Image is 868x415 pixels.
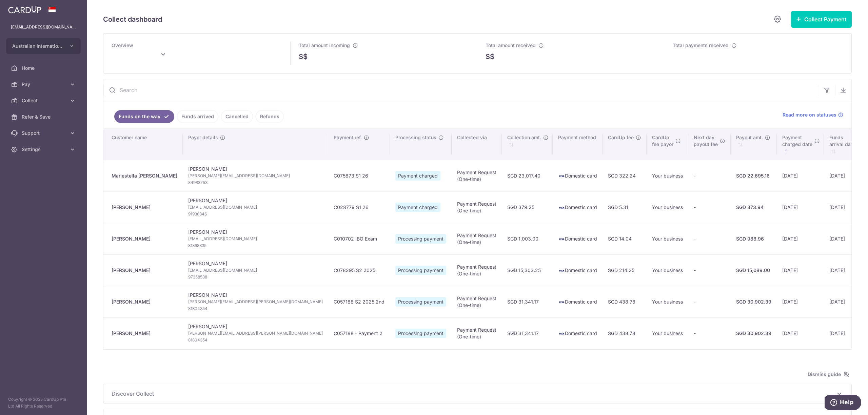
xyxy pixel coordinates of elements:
img: visa-sm-192604c4577d2d35970c8ed26b86981c2741ebd56154ab54ad91a526f0f24972.png [558,236,565,243]
span: Processing payment [395,234,446,244]
div: [PERSON_NAME] [112,298,177,305]
th: CardUpfee payor [647,129,688,160]
div: SGD 373.94 [736,204,771,211]
div: SGD 22,695.16 [736,172,771,179]
p: [EMAIL_ADDRESS][DOMAIN_NAME] [11,24,76,30]
div: SGD 15,089.00 [736,267,771,274]
span: Processing payment [395,266,446,275]
th: Payor details [183,129,328,160]
img: CardUp [8,5,41,14]
span: Processing payment [395,297,446,307]
td: SGD 438.78 [603,286,647,317]
td: Payment Request (One-time) [452,191,502,223]
span: Payment charged [395,171,440,181]
td: SGD 15,303.25 [502,254,553,286]
h5: Collect dashboard [103,14,162,25]
span: Overview [112,42,133,48]
img: visa-sm-192604c4577d2d35970c8ed26b86981c2741ebd56154ab54ad91a526f0f24972.png [558,204,565,211]
span: [EMAIL_ADDRESS][DOMAIN_NAME] [188,235,323,242]
th: Next daypayout fee [688,129,731,160]
td: Your business [647,191,688,223]
span: Payout amt. [736,134,763,141]
th: Customer name [103,129,183,160]
td: SGD 1,003.00 [502,223,553,254]
span: 81804354 [188,337,323,344]
span: Home [22,65,66,71]
td: [DATE] [777,317,824,349]
span: S$ [299,51,308,62]
td: Your business [647,286,688,317]
td: [DATE] [824,223,867,254]
span: Pay [22,81,66,88]
span: CardUp fee payor [652,134,673,148]
td: [DATE] [824,191,867,223]
th: Payment method [553,129,603,160]
img: visa-sm-192604c4577d2d35970c8ed26b86981c2741ebd56154ab54ad91a526f0f24972.png [558,267,565,274]
td: SGD 214.25 [603,254,647,286]
span: Processing status [395,134,436,141]
a: Read more on statuses [783,111,843,118]
span: Settings [22,146,66,153]
td: Your business [647,223,688,254]
span: CardUp fee [608,134,634,141]
div: Mariestella [PERSON_NAME] [112,172,177,179]
td: Your business [647,254,688,286]
th: Fundsarrival date : activate to sort column ascending [824,129,867,160]
span: Help [15,5,29,11]
td: Domestic card [553,160,603,191]
td: Domestic card [553,254,603,286]
span: Refer & Save [22,113,66,120]
span: [PERSON_NAME][EMAIL_ADDRESS][DOMAIN_NAME] [188,172,323,179]
td: - [688,286,731,317]
img: visa-sm-192604c4577d2d35970c8ed26b86981c2741ebd56154ab54ad91a526f0f24972.png [558,173,565,180]
th: Collection amt. : activate to sort column ascending [502,129,553,160]
td: [DATE] [777,223,824,254]
td: Domestic card [553,191,603,223]
td: C075873 S1 26 [328,160,390,191]
p: Discover Collect [112,390,843,398]
span: [PERSON_NAME][EMAIL_ADDRESS][PERSON_NAME][DOMAIN_NAME] [188,298,323,305]
span: Total amount incoming [299,42,350,48]
td: SGD 23,017.40 [502,160,553,191]
td: [DATE] [777,254,824,286]
td: Domestic card [553,317,603,349]
button: Australian International School Pte Ltd [6,38,81,54]
td: Domestic card [553,286,603,317]
td: [PERSON_NAME] [183,223,328,254]
a: Funds on the way [114,110,174,123]
td: Payment Request (One-time) [452,286,502,317]
th: CardUp fee [603,129,647,160]
th: Payment ref. [328,129,390,160]
span: 81898335 [188,242,323,249]
img: visa-sm-192604c4577d2d35970c8ed26b86981c2741ebd56154ab54ad91a526f0f24972.png [558,299,565,306]
td: C057188 - Payment 2 [328,317,390,349]
span: [EMAIL_ADDRESS][DOMAIN_NAME] [188,267,323,274]
button: Collect Payment [791,11,852,28]
td: SGD 322.24 [603,160,647,191]
th: Payout amt. : activate to sort column ascending [731,129,777,160]
td: [DATE] [824,317,867,349]
img: visa-sm-192604c4577d2d35970c8ed26b86981c2741ebd56154ab54ad91a526f0f24972.png [558,330,565,337]
td: C057188 S2 2025 2nd [328,286,390,317]
div: [PERSON_NAME] [112,235,177,242]
th: Processing status [390,129,452,160]
div: [PERSON_NAME] [112,330,177,337]
td: Your business [647,317,688,349]
span: Processing payment [395,329,446,338]
div: [PERSON_NAME] [112,204,177,211]
a: Cancelled [221,110,253,123]
td: [DATE] [777,191,824,223]
span: Support [22,130,66,137]
span: 81804354 [188,305,323,312]
div: SGD 988.96 [736,235,771,242]
td: SGD 14.04 [603,223,647,254]
th: Collected via [452,129,502,160]
span: Funds arrival date [829,134,855,148]
td: - [688,317,731,349]
span: Payor details [188,134,218,141]
td: [PERSON_NAME] [183,160,328,191]
div: SGD 30,902.39 [736,330,771,337]
td: - [688,160,731,191]
span: Discover Collect [112,390,835,398]
a: Funds arrived [177,110,218,123]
